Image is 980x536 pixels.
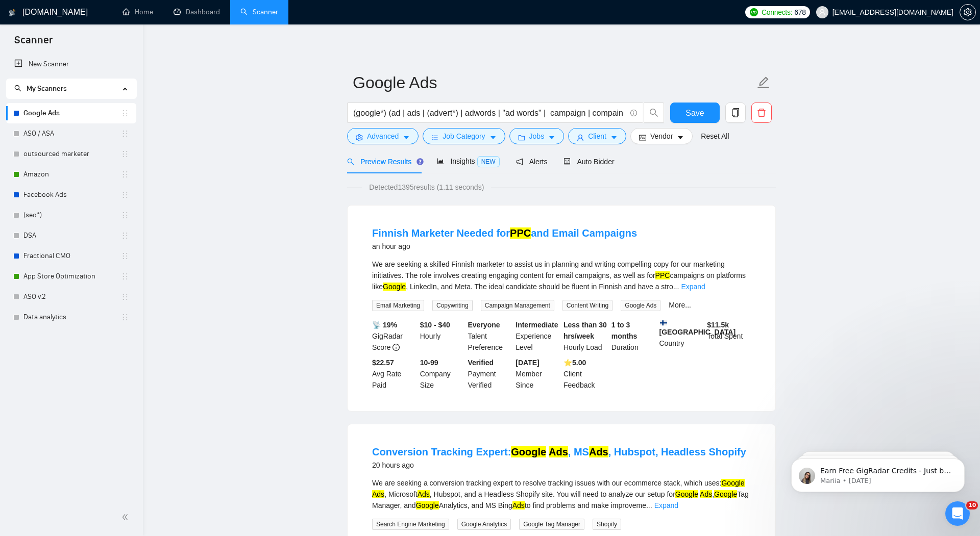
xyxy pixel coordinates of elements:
[372,259,751,292] div: We are seeking a skilled Finnish marketer to assist us in planning and writing compelling copy fo...
[757,76,770,89] span: edit
[681,283,705,291] a: Expand
[121,150,129,158] span: holder
[657,319,705,353] div: Country
[372,227,637,239] a: Finnish Marketer Needed forPPCand Email Campaigns
[372,446,746,457] a: Conversion Tracking Expert:Google Ads, MSAds, Hubspot, Headless Shopify
[794,7,805,18] span: 678
[14,84,67,93] span: My Scanners
[630,128,693,144] button: idcardVendorcaret-down
[481,300,554,311] span: Campaign Management
[750,8,758,16] img: upwork-logo.png
[6,266,136,287] li: App Store Optimization
[549,446,568,457] mark: Ads
[669,301,691,309] a: More...
[630,110,637,116] span: info-circle
[431,134,438,141] span: bars
[655,271,670,279] mark: PPC
[362,182,491,193] span: Detected 1395 results (1.11 seconds)
[639,134,646,141] span: idcard
[593,519,621,530] span: Shopify
[673,283,679,291] span: ...
[568,128,626,144] button: userClientcaret-down
[23,307,121,327] a: Data analytics
[705,319,753,353] div: Total Spent
[372,240,637,252] div: an hour ago
[9,5,16,21] img: logo
[650,131,673,142] span: Vendor
[477,156,500,167] span: NEW
[432,300,473,311] span: Copywriting
[372,519,449,530] span: Search Engine Marketing
[512,501,525,509] mark: Ads
[23,185,121,205] a: Facebook Ads
[510,227,531,239] mark: PPC
[122,8,153,16] a: homeHome
[121,313,129,321] span: holder
[762,7,792,18] span: Connects:
[960,8,976,16] a: setting
[423,128,505,144] button: barsJob Categorycaret-down
[372,321,397,329] b: 📡 19%
[466,319,514,353] div: Talent Preference
[646,501,652,509] span: ...
[519,519,584,530] span: Google Tag Manager
[437,158,444,165] span: area-chart
[393,344,400,351] span: info-circle
[420,321,450,329] b: $10 - $40
[174,8,220,16] a: dashboardDashboard
[561,357,609,391] div: Client Feedback
[6,205,136,225] li: (seo*)
[659,319,736,336] b: [GEOGRAPHIC_DATA]
[23,164,121,185] a: Amazon
[563,359,586,367] b: ⭐️ 5.00
[468,321,500,329] b: Everyone
[725,103,746,123] button: copy
[516,158,548,166] span: Alerts
[23,123,121,144] a: ASO / ASA
[23,287,121,307] a: ASO v.2
[561,319,609,353] div: Hourly Load
[563,321,607,340] b: Less than 30 hrs/week
[509,128,565,144] button: folderJobscaret-down
[6,33,61,54] span: Scanner
[367,131,399,142] span: Advanced
[370,319,418,353] div: GigRadar Score
[372,300,424,311] span: Email Marketing
[27,84,67,93] span: My Scanners
[677,134,684,141] span: caret-down
[457,519,511,530] span: Google Analytics
[752,108,771,117] span: delete
[644,103,664,123] button: search
[685,107,704,119] span: Save
[563,158,571,165] span: robot
[588,131,606,142] span: Client
[356,134,363,141] span: setting
[23,144,121,164] a: outsourced marketer
[6,287,136,307] li: ASO v.2
[701,131,729,142] a: Reset All
[611,321,638,340] b: 1 to 3 months
[23,225,121,246] a: DSA
[6,246,136,266] li: Fractional CMO
[960,4,976,20] button: setting
[513,319,561,353] div: Experience Level
[121,109,129,117] span: holder
[121,170,129,178] span: holder
[516,321,558,329] b: Intermediate
[121,130,129,138] span: holder
[347,158,421,166] span: Preview Results
[6,54,136,74] li: New Scanner
[6,185,136,205] li: Facebook Ads
[23,103,121,123] a: Google Ads
[23,266,121,287] a: App Store Optimization
[516,359,539,367] b: [DATE]
[518,134,525,141] span: folder
[6,225,136,246] li: DSA
[563,158,614,166] span: Auto Bidder
[660,319,667,326] img: 🇫🇮
[468,359,494,367] b: Verified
